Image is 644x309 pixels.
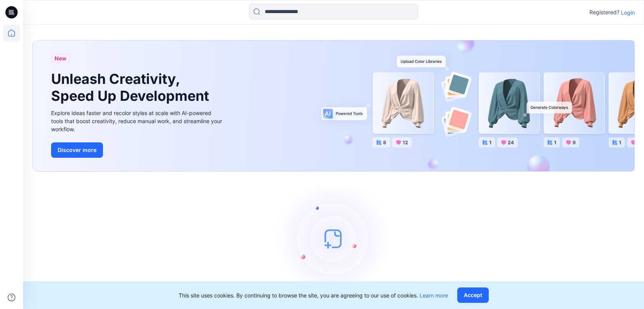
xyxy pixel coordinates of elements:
button: Discover more [51,142,103,158]
a: Learn more [420,292,448,299]
img: empty-state-image.svg [276,181,391,296]
span: New [55,54,66,63]
p: Login [621,8,635,17]
p: Registered? [589,8,619,17]
h1: Unleash Creativity, Speed Up Development [51,71,212,104]
button: Accept [457,287,489,303]
p: This site uses cookies. By continuing to browse the site, you are agreeing to our use of cookies. [179,291,448,299]
a: Discover more [51,142,224,158]
div: Explore ideas faster and recolor styles at scale with AI-powered tools that boost creativity, red... [51,109,224,133]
